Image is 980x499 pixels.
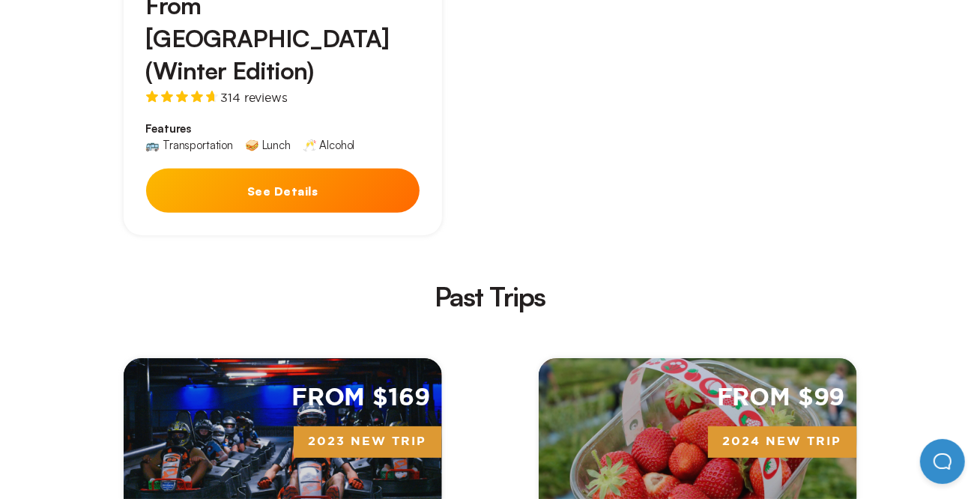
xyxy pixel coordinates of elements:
[708,426,857,458] span: 2024 New Trip
[146,139,233,151] div: 🚌 Transportation
[146,169,420,213] button: See Details
[221,91,288,103] span: 314 reviews
[146,121,420,136] span: Features
[245,139,291,151] div: 🥪 Lunch
[920,439,965,484] iframe: Help Scout Beacon - Open
[303,139,355,151] div: 🥂 Alcohol
[717,382,845,414] span: From $99
[99,283,881,310] h2: Past Trips
[294,426,442,458] span: 2023 New Trip
[291,382,430,414] span: From $169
